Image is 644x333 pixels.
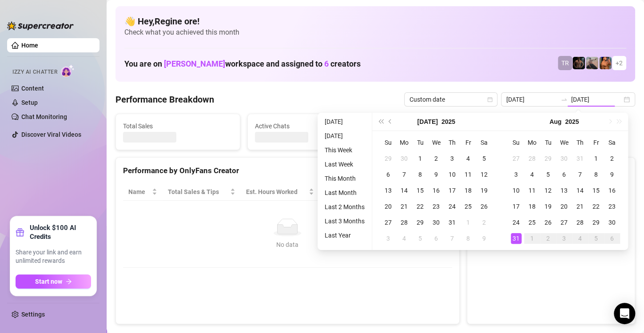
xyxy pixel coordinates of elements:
a: Home [21,42,38,49]
button: Start nowarrow-right [16,274,91,289]
img: JG [599,57,612,69]
span: Sales / Hour [325,187,366,197]
span: Messages Sent [386,121,496,131]
a: Settings [21,311,45,318]
th: Name [123,183,163,201]
img: LC [586,57,598,69]
h4: 👋 Hey, Regine ore ! [124,15,626,28]
span: Izzy AI Chatter [12,68,57,76]
div: Performance by OnlyFans Creator [123,165,452,177]
span: to [561,96,568,103]
span: Share your link and earn unlimited rewards [16,248,91,266]
a: Chat Monitoring [21,113,67,120]
a: Content [21,85,44,92]
th: Chat Conversion [379,183,452,201]
div: Est. Hours Worked [246,187,307,197]
th: Sales / Hour [319,183,379,201]
strong: Unlock $100 AI Credits [30,223,91,241]
input: Start date [506,95,557,104]
input: End date [571,95,622,104]
span: 6 [324,59,329,68]
span: calendar [487,97,493,102]
span: Check what you achieved this month [124,28,626,37]
span: Active Chats [255,121,365,131]
span: TR [561,58,569,68]
div: No data [132,240,443,250]
span: Chat Conversion [384,187,440,197]
a: Setup [21,99,38,106]
a: Discover Viral Videos [21,131,81,138]
img: logo-BBDzfeDw.svg [7,21,74,30]
h4: Performance Breakdown [115,93,214,106]
span: Custom date [409,93,492,106]
img: Trent [572,57,585,69]
span: Start now [35,278,62,285]
div: Open Intercom Messenger [614,303,635,324]
th: Total Sales & Tips [163,183,241,201]
span: Total Sales [123,121,233,131]
span: [PERSON_NAME] [164,59,225,68]
span: + 2 [616,58,623,68]
h1: You are on workspace and assigned to creators [124,59,361,69]
div: Sales by OnlyFans Creator [474,165,628,177]
span: gift [16,228,24,237]
span: Total Sales & Tips [168,187,228,197]
span: arrow-right [66,278,72,285]
span: Name [128,187,150,197]
img: AI Chatter [61,64,75,77]
span: swap-right [561,96,568,103]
